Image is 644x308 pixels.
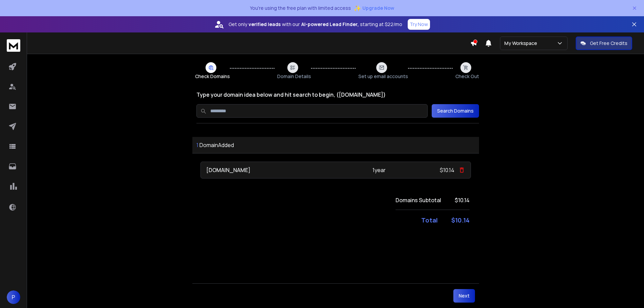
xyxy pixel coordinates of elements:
[301,21,359,28] strong: AI-powered Lead Finder,
[229,21,402,28] p: Get only with our starting at $22/mo
[248,21,281,28] strong: verified leads
[196,141,198,149] span: 1
[354,3,361,13] span: ✨
[7,290,20,304] button: P
[195,73,230,80] span: Check Domains
[576,37,632,50] button: Get Free Credits
[432,104,479,118] button: Search Domains
[250,5,351,11] p: You're using the free plan with limited access
[440,166,454,174] p: $10.14
[206,166,319,174] p: [DOMAIN_NAME]
[455,73,479,80] span: Check Out
[408,19,430,30] button: Try Now
[196,91,479,99] h2: Type your domain idea below and hit search to begin, ([DOMAIN_NAME])
[396,196,441,204] h4: Domains Subtotal
[362,5,394,11] span: Upgrade Now
[354,1,394,15] button: ✨Upgrade Now
[358,73,408,80] span: Set up email accounts
[277,73,311,80] span: Domain Details
[410,21,428,28] p: Try Now
[421,215,438,225] h4: Total
[451,215,470,225] h2: $ 10.14
[590,40,627,47] p: Get Free Credits
[192,137,479,153] h3: Domain Added
[455,196,470,204] h2: $ 10.14
[453,289,475,303] button: Next
[7,39,20,52] img: logo
[504,40,540,47] p: My Workspace
[323,166,436,174] p: 1 year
